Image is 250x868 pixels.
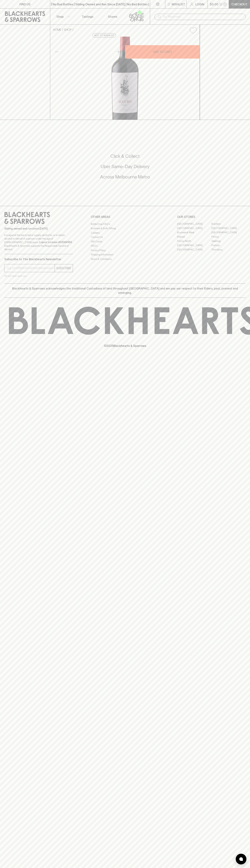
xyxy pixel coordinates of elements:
a: Shipping Information [91,253,159,257]
p: ADD TO CART [153,50,172,54]
img: 25037.png [50,37,200,120]
h5: Click & Collect [4,153,246,159]
p: SUBSCRIBE [56,266,71,270]
a: Fitzroy [211,235,246,239]
p: $0.00 [210,2,218,6]
a: HOME [53,28,61,31]
p: 0 [224,3,226,5]
a: Business & Bulk Gifting [91,226,159,231]
a: [GEOGRAPHIC_DATA] [177,222,211,226]
a: Braddon [211,222,246,226]
p: Wishlist [172,2,185,6]
input: e.g. jane@blackheartsandsparrows.com.au [7,265,55,271]
a: Prahran [211,243,246,248]
a: Stores [100,9,125,24]
p: We will never spam you [4,274,73,278]
button: Add to wishlist [188,26,198,35]
p: Tastings [82,14,93,19]
img: bubble-icon [239,857,243,861]
input: Try "Pinot noir" [163,14,243,20]
p: Sibling owned and run since [DATE] [4,227,73,230]
p: Subscribe to The Blackhearts Newsletter [4,257,73,261]
p: Login [195,2,204,6]
a: Thornbury [211,248,246,252]
a: [GEOGRAPHIC_DATA] [177,248,211,252]
p: OTHER AREAS [91,215,159,219]
a: Privacy Policy [91,248,159,252]
p: Blackhearts & Sparrows acknowledges the traditional Custodians of land throughout [GEOGRAPHIC_DAT... [7,286,243,295]
button: Add to wishlist [93,33,116,38]
a: Gift Cards [91,239,159,244]
a: Careers [91,231,159,235]
a: Geelong [211,239,246,243]
p: It is against the law to sell or supply alcohol to, or to obtain alcohol on behalf of a person un... [4,233,73,251]
p: FIND US [19,2,31,6]
a: Contact Us [91,235,159,239]
a: Brunswick West [177,230,211,235]
button: Shop [50,9,75,24]
button: SUBSCRIBE [55,264,73,272]
a: Tastings [75,9,100,24]
a: [GEOGRAPHIC_DATA] [177,226,211,230]
h5: Across Melbourne Metro [4,174,246,180]
p: Shop [56,14,64,19]
strong: Liquor License #32064953 [39,241,72,244]
a: Bottle Drop FAQ's [91,222,159,226]
a: SHOP [64,28,72,31]
p: Stores [108,14,117,19]
a: Elwood [177,235,211,239]
a: FAQ's [91,244,159,248]
a: [GEOGRAPHIC_DATA] [177,243,211,248]
a: Fitzroy North [177,239,211,243]
a: [GEOGRAPHIC_DATA] [211,226,246,230]
p: OUR STORES [177,215,246,219]
p: Checkout [231,2,247,6]
button: ADD TO CART [125,45,200,59]
a: [GEOGRAPHIC_DATA] [211,230,246,235]
a: Terms & Conditions [91,257,159,261]
h5: Uber Same-Day Delivery [4,164,246,169]
div: Call to action block [4,139,246,199]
